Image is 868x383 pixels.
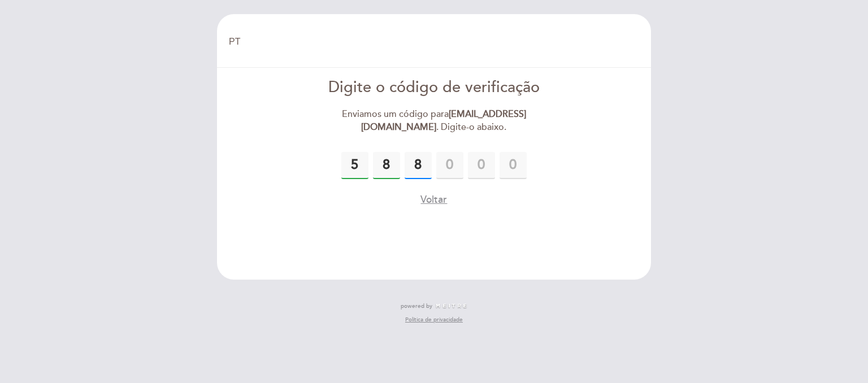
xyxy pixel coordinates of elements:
[361,108,526,133] strong: [EMAIL_ADDRESS][DOMAIN_NAME]
[436,152,463,179] input: 0
[405,152,432,179] input: 0
[373,152,400,179] input: 0
[405,316,463,324] a: Política de privacidade
[305,77,564,99] div: Digite o código de verificação
[401,302,467,310] a: powered by
[468,152,495,179] input: 0
[435,303,467,309] img: MEITRE
[401,302,432,310] span: powered by
[341,152,368,179] input: 0
[305,108,564,134] div: Enviamos um código para . Digite-o abaixo.
[500,152,527,179] input: 0
[420,193,447,207] button: Voltar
